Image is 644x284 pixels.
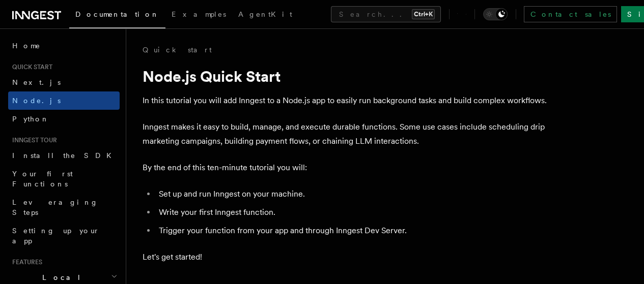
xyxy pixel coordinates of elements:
a: Node.js [8,91,120,110]
a: Setting up your app [8,222,120,250]
h1: Node.js Quick Start [143,67,550,85]
button: Search...Ctrl+K [331,6,441,22]
a: AgentKit [232,3,298,27]
a: Examples [165,3,232,27]
button: Toggle dark mode [483,8,508,20]
p: In this tutorial you will add Inngest to a Node.js app to easily run background tasks and build c... [143,93,550,108]
a: Contact sales [524,6,617,22]
a: Python [8,110,120,128]
span: Features [8,258,42,266]
li: Write your first Inngest function. [156,205,550,219]
span: Install the SDK [12,151,118,160]
span: Documentation [75,10,159,18]
a: Leveraging Steps [8,193,120,222]
span: Leveraging Steps [12,198,98,216]
p: Inngest makes it easy to build, manage, and execute durable functions. Some use cases include sch... [143,120,550,148]
span: Home [12,41,41,51]
a: Documentation [69,3,165,28]
a: Install the SDK [8,146,120,165]
span: Node.js [12,97,61,105]
p: By the end of this ten-minute tutorial you will: [143,161,550,175]
a: Your first Functions [8,165,120,193]
li: Trigger your function from your app and through Inngest Dev Server. [156,224,550,238]
span: Your first Functions [12,170,73,188]
li: Set up and run Inngest on your machine. [156,187,550,201]
span: Inngest tour [8,136,57,144]
span: AgentKit [238,10,292,18]
span: Examples [172,10,226,18]
span: Quick start [8,63,52,71]
span: Setting up your app [12,227,100,245]
a: Next.js [8,73,120,91]
a: Quick start [143,45,212,55]
a: Home [8,37,120,55]
span: Next.js [12,78,61,86]
kbd: Ctrl+K [412,9,435,19]
span: Python [12,115,49,123]
p: Let's get started! [143,250,550,264]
